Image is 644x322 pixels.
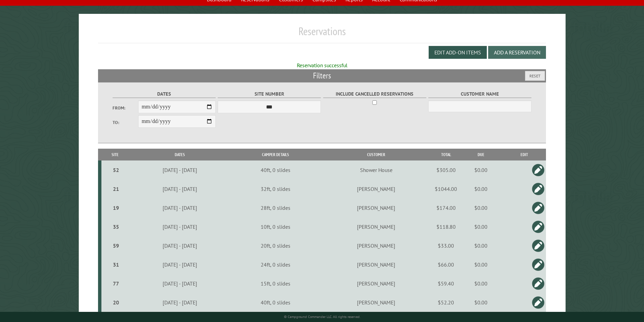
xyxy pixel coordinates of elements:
[432,293,459,312] td: $52.20
[432,217,459,236] td: $118.80
[429,46,487,59] button: Edit Add-on Items
[320,217,432,236] td: [PERSON_NAME]
[432,198,459,217] td: $174.00
[130,185,230,192] div: [DATE] - [DATE]
[432,149,459,160] th: Total
[432,274,459,293] td: $59.40
[104,204,128,211] div: 19
[432,160,459,179] td: $305.00
[459,160,502,179] td: $0.00
[488,46,546,59] button: Add a Reservation
[525,71,545,81] button: Reset
[130,299,230,306] div: [DATE] - [DATE]
[432,255,459,274] td: $66.00
[104,223,128,230] div: 35
[231,160,320,179] td: 40ft, 0 slides
[104,167,128,173] div: 52
[130,242,230,249] div: [DATE] - [DATE]
[459,217,502,236] td: $0.00
[104,185,128,192] div: 21
[231,274,320,293] td: 15ft, 0 slides
[320,274,432,293] td: [PERSON_NAME]
[428,90,531,98] label: Customer Name
[459,274,502,293] td: $0.00
[320,255,432,274] td: [PERSON_NAME]
[459,149,502,160] th: Due
[459,198,502,217] td: $0.00
[284,315,360,319] small: © Campground Commander LLC. All rights reserved.
[231,255,320,274] td: 24ft, 0 slides
[130,167,230,173] div: [DATE] - [DATE]
[459,236,502,255] td: $0.00
[459,255,502,274] td: $0.00
[218,90,321,98] label: Site Number
[98,69,546,82] h2: Filters
[231,293,320,312] td: 40ft, 0 slides
[320,198,432,217] td: [PERSON_NAME]
[113,90,216,98] label: Dates
[231,217,320,236] td: 10ft, 0 slides
[320,149,432,160] th: Customer
[231,149,320,160] th: Camper Details
[130,280,230,287] div: [DATE] - [DATE]
[432,236,459,255] td: $33.00
[320,179,432,198] td: [PERSON_NAME]
[320,236,432,255] td: [PERSON_NAME]
[502,149,546,160] th: Edit
[104,242,128,249] div: 59
[104,261,128,268] div: 31
[101,149,129,160] th: Site
[231,198,320,217] td: 28ft, 0 slides
[459,293,502,312] td: $0.00
[113,105,138,111] label: From:
[320,160,432,179] td: Shower House
[113,119,138,126] label: To:
[104,280,128,287] div: 77
[129,149,231,160] th: Dates
[231,236,320,255] td: 20ft, 0 slides
[130,261,230,268] div: [DATE] - [DATE]
[432,179,459,198] td: $1044.00
[98,61,546,69] div: Reservation successful
[320,293,432,312] td: [PERSON_NAME]
[130,204,230,211] div: [DATE] - [DATE]
[130,223,230,230] div: [DATE] - [DATE]
[104,299,128,306] div: 20
[98,25,546,43] h1: Reservations
[459,179,502,198] td: $0.00
[323,90,426,98] label: Include Cancelled Reservations
[231,179,320,198] td: 32ft, 0 slides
